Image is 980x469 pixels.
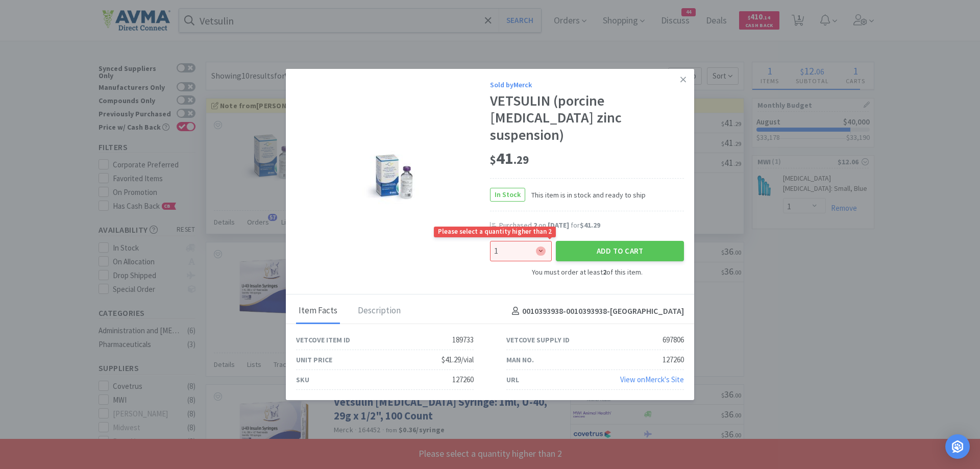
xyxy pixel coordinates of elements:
[442,354,474,366] div: $41.29/vial
[490,153,496,167] span: $
[490,148,529,168] span: 41
[490,79,684,90] div: Sold by Merck
[354,146,432,210] img: e848a6c79f7e44b7b7fbb22cb718f26f_697806.jpeg
[508,305,684,318] h4: 0010393938-0010393938 - [GEOGRAPHIC_DATA]
[355,299,403,324] div: Description
[490,92,684,144] div: VETSULIN (porcine [MEDICAL_DATA] zinc suspension)
[506,334,570,345] div: Vetcove Supply ID
[580,220,600,230] span: $41.29
[490,266,684,278] div: You must order at least of this item.
[663,354,684,366] div: 127260
[434,227,556,237] span: Please select a quantity higher than 2
[296,334,350,345] div: Vetcove Item ID
[663,334,684,346] div: 697806
[513,153,529,167] span: . 29
[506,374,519,385] div: URL
[296,374,309,385] div: SKU
[620,375,684,384] a: View onMerck's Site
[506,354,534,365] div: Man No.
[548,220,569,230] span: [DATE]
[452,374,474,386] div: 127260
[603,267,606,277] strong: 2
[452,334,474,346] div: 189733
[533,220,537,230] span: 2
[499,220,684,231] div: Purchased on for
[491,188,525,201] span: In Stock
[525,189,646,201] span: This item is in stock and ready to ship
[296,299,340,324] div: Item Facts
[556,241,684,261] button: Add to Cart
[945,434,970,459] div: Open Intercom Messenger
[296,354,332,365] div: Unit Price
